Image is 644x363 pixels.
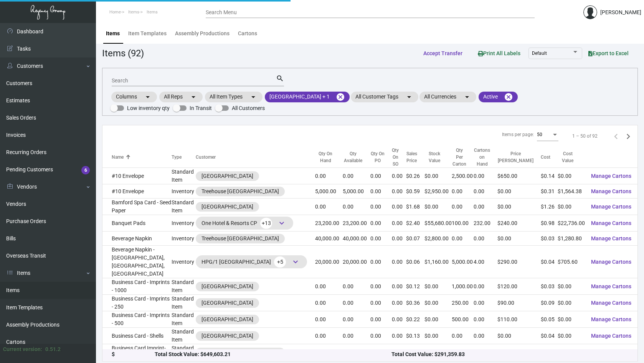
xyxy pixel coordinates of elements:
[343,215,370,232] td: 23,200.00
[109,10,121,15] span: Home
[370,232,392,246] td: 0.00
[392,168,406,184] td: 0.00
[474,295,497,311] td: 0.00
[558,295,585,311] td: $0.00
[392,199,406,215] td: 0.00
[392,311,406,328] td: 0.00
[343,246,370,278] td: 20,000.00
[591,300,631,306] span: Manage Cartons
[424,328,452,344] td: $0.00
[585,184,637,198] button: Manage Cartons
[406,199,424,215] td: $1.68
[343,184,370,199] td: 5,000.00
[541,154,558,161] div: Cost
[343,150,370,164] div: Qty Available
[343,344,370,361] td: 0.00
[452,168,474,184] td: 2,500.00
[504,92,513,102] mat-icon: cancel
[497,215,540,232] td: $240.00
[452,232,474,246] td: 0.00
[474,168,497,184] td: 0.00
[558,215,585,232] td: $22,736.00
[424,232,452,246] td: $2,800.00
[102,246,172,278] td: Beverage Napkin - [GEOGRAPHIC_DATA], [GEOGRAPHIC_DATA], [GEOGRAPHIC_DATA]
[558,311,585,328] td: $0.00
[172,311,196,328] td: Standard Item
[343,278,370,295] td: 0.00
[238,30,257,38] div: Cartons
[3,345,42,353] div: Current version:
[351,92,418,102] mat-chip: All Customer Tags
[127,103,170,113] span: Low inventory qty
[159,92,203,102] mat-chip: All Reps
[582,46,635,60] button: Export to Excel
[370,311,392,328] td: 0.00
[172,154,196,161] div: Type
[201,172,253,180] div: [GEOGRAPHIC_DATA]
[112,154,124,161] div: Name
[583,5,597,19] img: admin@bootstrapmaster.com
[172,154,182,161] div: Type
[532,51,547,56] span: Default
[406,215,424,232] td: $2.40
[392,147,400,168] div: Qty On SO
[424,295,452,311] td: $0.00
[479,92,518,102] mat-chip: Active
[315,311,343,328] td: 0.00
[452,311,474,328] td: 500.00
[205,92,263,102] mat-chip: All Item Types
[558,278,585,295] td: $0.00
[591,173,631,179] span: Manage Cartons
[474,278,497,295] td: 0.00
[172,215,196,232] td: Inventory
[591,204,631,210] span: Manage Cartons
[128,30,167,38] div: Item Templates
[155,351,391,359] div: Total Stock Value: $649,603.21
[102,215,172,232] td: Banquet Pads
[424,168,452,184] td: $0.00
[172,199,196,215] td: Standard Item
[201,187,279,195] div: Treehouse [GEOGRAPHIC_DATA]
[474,246,497,278] td: 4.00
[541,232,558,246] td: $0.03
[541,311,558,328] td: $0.05
[201,203,253,211] div: [GEOGRAPHIC_DATA]
[406,150,424,164] div: Sales Price
[392,215,406,232] td: 0.00
[392,246,406,278] td: 0.00
[343,295,370,311] td: 0.00
[370,199,392,215] td: 0.00
[452,147,474,168] div: Qty Per Carton
[558,150,578,164] div: Cost Value
[143,92,152,102] mat-icon: arrow_drop_down
[370,215,392,232] td: 0.00
[172,168,196,184] td: Standard Item
[591,188,631,194] span: Manage Cartons
[392,328,406,344] td: 0.00
[315,215,343,232] td: 23,200.00
[106,30,120,38] div: Items
[497,150,533,164] div: Price [PERSON_NAME]
[585,232,637,245] button: Manage Cartons
[424,199,452,215] td: $0.00
[260,218,272,229] span: +13
[610,130,622,142] button: Previous page
[315,232,343,246] td: 40,000.00
[424,184,452,199] td: $2,950.00
[591,220,631,226] span: Manage Cartons
[102,199,172,215] td: Bamford Spa Card - Seed Paper
[585,312,637,326] button: Manage Cartons
[102,184,172,199] td: #10 Envelope
[424,246,452,278] td: $1,160.00
[201,299,253,307] div: [GEOGRAPHIC_DATA]
[315,150,343,164] div: Qty On Hand
[585,296,637,310] button: Manage Cartons
[406,184,424,199] td: $0.59
[462,92,472,102] mat-icon: arrow_drop_down
[497,232,540,246] td: $0.00
[102,232,172,246] td: Beverage Napkin
[370,246,392,278] td: 0.00
[591,333,631,339] span: Manage Cartons
[558,328,585,344] td: $0.00
[406,150,417,164] div: Sales Price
